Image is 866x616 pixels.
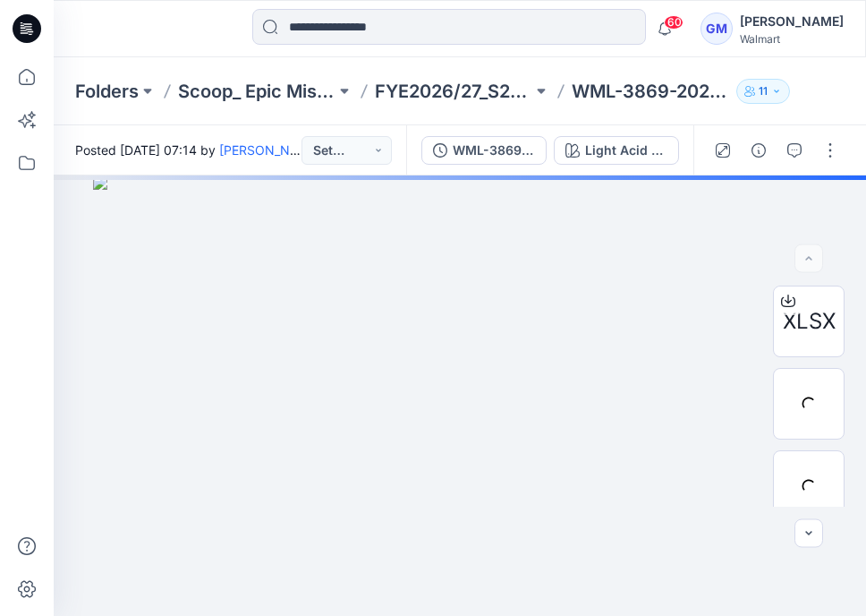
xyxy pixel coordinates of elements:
[421,136,547,165] button: WML-3869-2026-New Long Shorts_Full Colorway
[572,79,729,104] p: WML-3869-2026-New Long Shorts
[93,175,827,616] img: eyJhbGciOiJIUzI1NiIsImtpZCI6IjAiLCJzbHQiOiJzZXMiLCJ0eXAiOiJKV1QifQ.eyJkYXRhIjp7InR5cGUiOiJzdG9yYW...
[219,142,320,158] a: [PERSON_NAME]
[664,15,683,30] span: 60
[554,136,679,165] button: Light Acid Wash
[740,32,844,46] div: Walmart
[759,81,768,101] p: 11
[75,141,301,159] span: Posted [DATE] 07:14 by
[783,305,836,338] span: XLSX
[736,79,790,104] button: 11
[700,13,733,45] div: GM
[585,141,667,160] div: Light Acid Wash
[744,136,773,165] button: Details
[178,79,335,104] a: Scoop_ Epic Missy Tops Bottoms Dress
[375,79,532,104] a: FYE2026/27_S226_Scoop EPIC_Top & Bottom
[75,79,139,104] a: Folders
[740,11,844,32] div: [PERSON_NAME]
[453,141,535,160] div: WML-3869-2026-New Long Shorts_Full Colorway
